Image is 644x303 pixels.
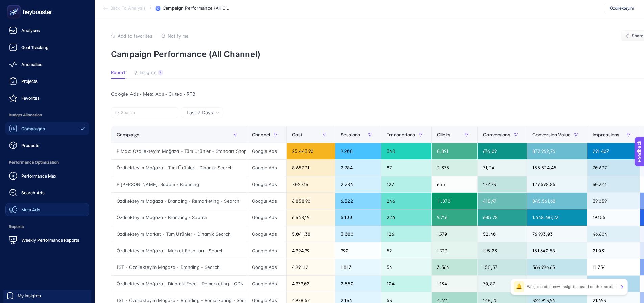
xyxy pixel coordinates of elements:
span: Conversion Value [532,132,571,137]
div: 226 [381,209,431,226]
div: 129.598,85 [527,176,587,192]
div: 155.524,45 [527,160,587,176]
div: 8.657,31 [287,160,335,176]
span: Campaign [117,132,139,137]
span: Performance Max [21,173,56,179]
span: Performance Optimization [5,156,89,169]
div: 11.870 [432,193,477,209]
div: 60.341 [587,176,640,192]
div: 87 [381,160,431,176]
div: P.[PERSON_NAME]: Sadem - Branding [111,176,246,192]
div: 🔔 [514,281,524,292]
a: Goal Tracking [5,41,89,54]
div: 348 [381,143,431,159]
span: Add to favorites [118,33,152,39]
div: 364.996,65 [527,259,587,275]
div: Google Ads [246,209,286,226]
span: Clicks [437,132,450,137]
div: 70.637 [587,160,640,176]
button: Add to favorites [111,33,152,39]
div: Google Ads [246,143,286,159]
span: Weekly Performance Reports [21,237,79,243]
span: Transactions [387,132,415,137]
span: Meta Ads [21,207,40,212]
div: 9.716 [432,209,477,226]
div: 4.991,12 [287,259,335,275]
div: 76.993,03 [527,226,587,242]
div: 11.754 [587,259,640,275]
span: Last 7 Days [187,109,213,116]
div: 25.443,90 [287,143,335,159]
span: Insights [140,70,157,75]
a: Projects [5,74,89,88]
div: 1.970 [432,226,477,242]
input: Search [121,110,174,115]
span: Favorites [21,95,40,101]
div: 4.994,99 [287,242,335,259]
div: 990 [335,242,381,259]
span: Sessions [341,132,360,137]
span: Conversions [483,132,510,137]
span: Reports [5,220,89,233]
span: Anomalies [21,62,42,67]
div: Özdilekteyim Mağaza - Dinamik Feed - Remarketing - GDN [111,276,246,292]
div: Özdilekteyim Mağaza - Branding - Search [111,209,246,226]
div: 21.031 [587,242,640,259]
div: Google Ads [246,193,286,209]
div: 3.364 [432,259,477,275]
div: Google Ads [246,276,286,292]
span: Feedback [4,2,26,7]
a: Weekly Performance Reports [5,233,89,247]
div: Google Ads [246,259,286,275]
div: 2.984 [335,160,381,176]
div: Google Ads [246,160,286,176]
span: Cost [292,132,303,137]
div: 1.813 [335,259,381,275]
div: 605,78 [478,209,527,226]
span: Campaign Performance (All Channel) [163,6,230,11]
div: 5.133 [335,209,381,226]
div: 4.979,02 [287,276,335,292]
div: 3.080 [335,226,381,242]
span: Products [21,143,39,148]
div: 158,57 [478,259,527,275]
a: Search Ads [5,186,89,200]
div: 1.713 [432,242,477,259]
span: Share [632,33,644,39]
div: 124.250,08 [527,276,587,292]
div: 177,73 [478,176,527,192]
div: 70,87 [478,276,527,292]
div: 845.561,60 [527,193,587,209]
div: IST - Özdilekteyim Mağaza - Branding - Search [111,259,246,275]
div: 104 [381,276,431,292]
div: 7 [158,70,163,75]
div: Özdilekteyim Mağaza - Tüm Ürünler - Dinamik Search [111,160,246,176]
span: Back To Analysis [110,6,146,11]
a: Performance Max [5,169,89,183]
div: 52 [381,242,431,259]
div: 2.550 [335,276,381,292]
div: 151.640,58 [527,242,587,259]
div: Özdilekteyim Market - Tüm Ürünler - Dinamik Search [111,226,246,242]
div: 6.858,90 [287,193,335,209]
span: Impressions [593,132,620,137]
div: 39.059 [587,193,640,209]
div: 5.041,38 [287,226,335,242]
div: 2.786 [335,176,381,192]
div: 54 [381,259,431,275]
div: 291.407 [587,143,640,159]
span: My Insights [18,293,41,298]
div: 19.155 [587,209,640,226]
div: 6.322 [335,193,381,209]
div: 52,40 [478,226,527,242]
div: P.Max: Özdilekteyim Mağaza - Tüm Ürünler - Standart Shopping [111,143,246,159]
div: Google Ads [246,242,286,259]
div: 872.962,76 [527,143,587,159]
span: Analyses [21,28,40,33]
span: Report [111,70,125,75]
div: Google Ads [246,176,286,192]
div: 676,09 [478,143,527,159]
div: Özdilekteyim Mağaza - Branding - Remarketing - Search [111,193,246,209]
div: 46.604 [587,226,640,242]
div: 7.027,16 [287,176,335,192]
